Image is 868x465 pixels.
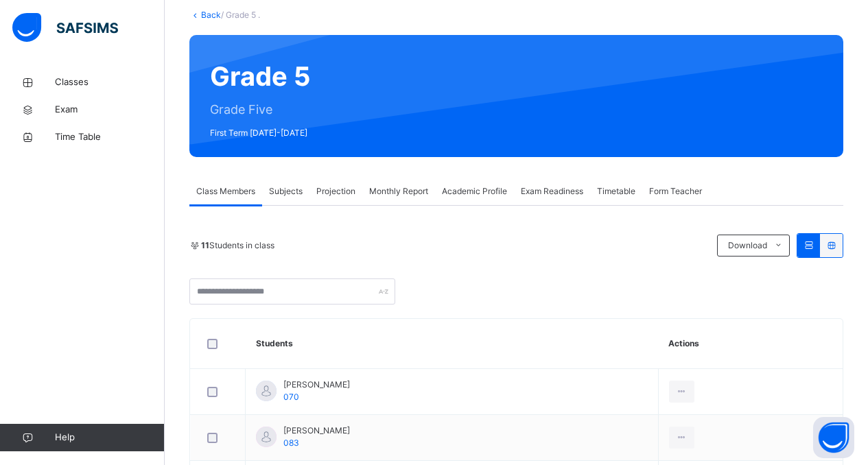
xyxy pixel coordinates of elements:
span: [PERSON_NAME] [283,425,350,437]
a: Back [201,10,221,20]
img: safsims [12,13,118,42]
span: Download [728,239,767,252]
span: 070 [283,392,299,402]
span: Students in class [201,239,274,252]
span: Exam Readiness [521,185,583,198]
span: Time Table [55,130,165,144]
span: / Grade 5 . [221,10,260,20]
b: 11 [201,240,209,250]
span: Class Members [196,185,255,198]
span: [PERSON_NAME] [283,379,350,391]
span: Exam [55,103,165,117]
th: Students [246,319,659,369]
span: 083 [283,438,299,448]
span: Subjects [269,185,303,198]
span: Timetable [597,185,635,198]
span: Projection [316,185,355,198]
span: Form Teacher [649,185,702,198]
span: Classes [55,75,165,89]
span: Monthly Report [369,185,428,198]
th: Actions [658,319,843,369]
button: Open asap [813,417,854,458]
span: Academic Profile [442,185,507,198]
span: Help [55,431,164,444]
